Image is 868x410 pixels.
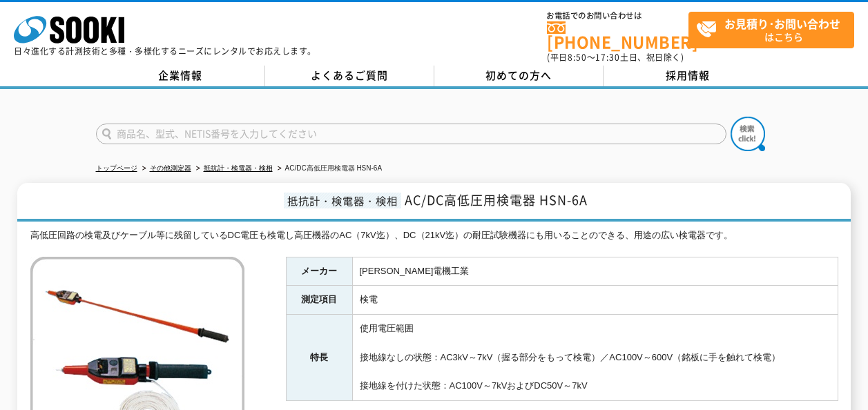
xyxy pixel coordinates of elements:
input: 商品名、型式、NETIS番号を入力してください [96,124,726,144]
div: 高低圧回路の検電及びケーブル等に残留しているDC電圧も検電し高圧機器のAC（7kV迄）、DC（21kV迄）の耐圧試験機器にも用いることのできる、用途の広い検電器です。 [30,228,838,243]
p: 日々進化する計測技術と多種・多様化するニーズにレンタルでお応えします。 [14,47,316,55]
img: btn_search.png [731,117,765,151]
a: 初めての方へ [434,66,604,86]
a: 企業情報 [96,66,265,86]
li: AC/DC高低圧用検電器 HSN-6A [275,162,383,176]
td: [PERSON_NAME]電機工業 [352,257,838,286]
span: お電話でのお問い合わせは [547,12,688,20]
a: よくあるご質問 [265,66,434,86]
a: トップページ [96,164,137,172]
td: 使用電圧範囲 接地線なしの状態：AC3kV～7kV（握る部分をもって検電）／AC100V～600V（銘板に手を触れて検電） 接地線を付けた状態：AC100V～7kVおよびDC50V～7kV [352,315,838,401]
td: 検電 [352,286,838,315]
a: 抵抗計・検電器・検相 [204,164,273,172]
span: 初めての方へ [485,68,552,83]
strong: お見積り･お問い合わせ [724,15,840,32]
th: 測定項目 [286,286,352,315]
th: メーカー [286,257,352,286]
span: (平日 ～ 土日、祝日除く) [547,51,684,64]
span: 17:30 [595,51,620,64]
a: お見積り･お問い合わせはこちら [688,12,854,48]
span: AC/DC高低圧用検電器 HSN-6A [405,191,588,209]
span: 8:50 [568,51,587,64]
span: はこちら [696,12,853,47]
a: [PHONE_NUMBER] [547,21,688,50]
span: 抵抗計・検電器・検相 [284,193,401,208]
a: その他測定器 [150,164,191,172]
th: 特長 [286,315,352,401]
a: 採用情報 [604,66,773,86]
